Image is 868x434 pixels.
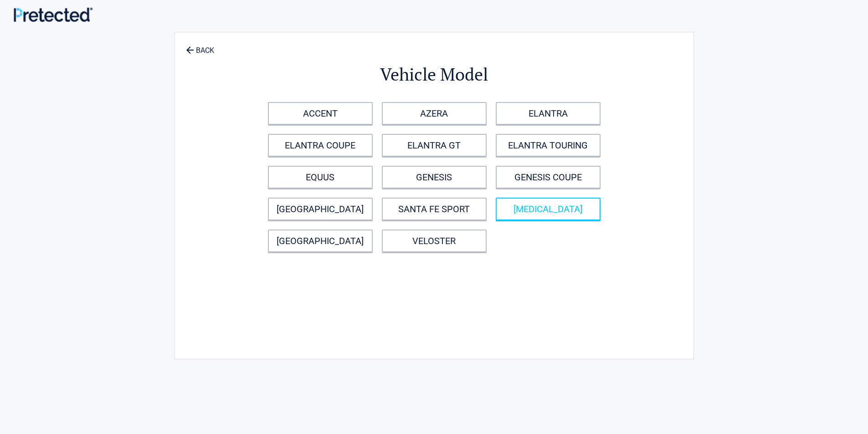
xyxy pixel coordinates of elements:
a: [MEDICAL_DATA] [496,198,601,220]
h2: Vehicle Model [225,63,643,86]
a: GENESIS COUPE [496,166,601,189]
a: [GEOGRAPHIC_DATA] [268,198,373,220]
a: ELANTRA TOURING [496,134,601,157]
a: AZERA [382,102,487,125]
a: ELANTRA [496,102,601,125]
a: ACCENT [268,102,373,125]
a: [GEOGRAPHIC_DATA] [268,230,373,252]
a: ELANTRA GT [382,134,487,157]
a: EQUUS [268,166,373,189]
a: ELANTRA COUPE [268,134,373,157]
a: BACK [184,38,216,54]
a: VELOSTER [382,230,487,252]
img: Main Logo [14,7,92,21]
a: GENESIS [382,166,487,189]
a: SANTA FE SPORT [382,198,487,220]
